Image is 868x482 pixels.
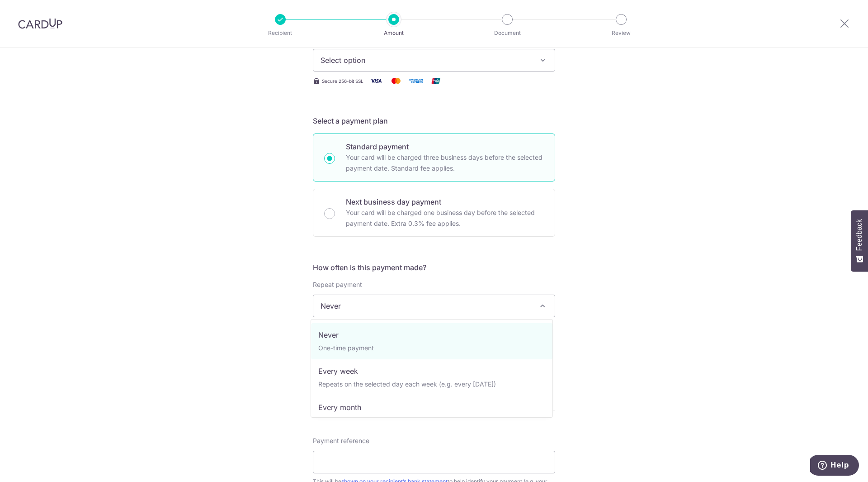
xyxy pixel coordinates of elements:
span: Select option [321,55,531,66]
p: Every month [318,402,545,413]
span: Never [313,295,555,317]
p: Your card will be charged one business day before the selected payment date. Extra 0.3% fee applies. [346,207,544,229]
button: Select option [313,49,555,72]
img: CardUp [18,18,62,29]
small: One-time payment [318,344,374,352]
p: Review [588,29,655,38]
h5: Select a payment plan [313,115,555,126]
small: Repeats on the selected day each week (e.g. every [DATE]) [318,380,496,388]
span: Secure 256-bit SSL [322,77,363,85]
p: Next business day payment [346,196,544,207]
label: Repeat payment [313,280,362,289]
span: Never [313,295,555,317]
p: Standard payment [346,141,544,152]
p: Every week [318,366,545,377]
span: Feedback [855,219,863,251]
img: Union Pay [427,75,445,86]
button: Feedback - Show survey [851,210,868,272]
span: Payment reference [313,436,369,445]
p: Recipient [247,29,314,38]
h5: How often is this payment made? [313,262,555,273]
p: Document [474,29,541,38]
img: Mastercard [387,75,405,86]
img: Visa [367,75,385,86]
p: Never [318,329,545,340]
iframe: Opens a widget where you can find more information [810,455,859,477]
p: Amount [360,29,427,38]
img: American Express [407,75,425,86]
p: Your card will be charged three business days before the selected payment date. Standard fee appl... [346,152,544,174]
